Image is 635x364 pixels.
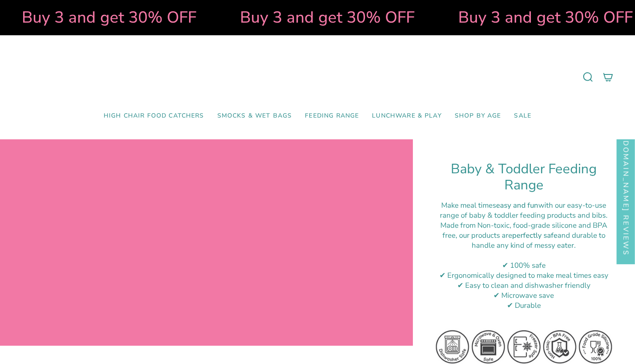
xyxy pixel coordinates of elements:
[617,118,635,264] div: Click to open Judge.me floating reviews tab
[213,7,388,28] strong: Buy 3 and get 30% OFF
[455,112,501,120] span: Shop by Age
[298,106,365,126] a: Feeding Range
[431,7,606,28] strong: Buy 3 and get 30% OFF
[512,230,557,240] strong: perfectly safe
[211,106,299,126] a: Smocks & Wet Bags
[104,112,204,120] span: High Chair Food Catchers
[372,112,441,120] span: Lunchware & Play
[435,220,613,250] div: M
[435,161,613,194] h1: Baby & Toddler Feeding Range
[305,112,359,120] span: Feeding Range
[435,280,613,290] div: ✔ Easy to clean and dishwasher friendly
[365,106,448,126] a: Lunchware & Play
[496,200,538,210] strong: easy and fun
[493,290,554,300] span: ✔ Microwave save
[514,112,531,120] span: SALE
[243,48,393,106] a: Mumma’s Little Helpers
[442,220,608,250] span: ade from Non-toxic, food-grade silicone and BPA free, our products are and durable to handle any ...
[435,270,613,280] div: ✔ Ergonomically designed to make meal times easy
[435,260,613,270] div: ✔ 100% safe
[435,200,613,220] div: Make meal times with our easy-to-use range of baby & toddler feeding products and bibs.
[435,300,613,310] div: ✔ Durable
[507,106,538,126] a: SALE
[448,106,508,126] a: Shop by Age
[97,106,211,126] a: High Chair Food Catchers
[217,112,292,120] span: Smocks & Wet Bags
